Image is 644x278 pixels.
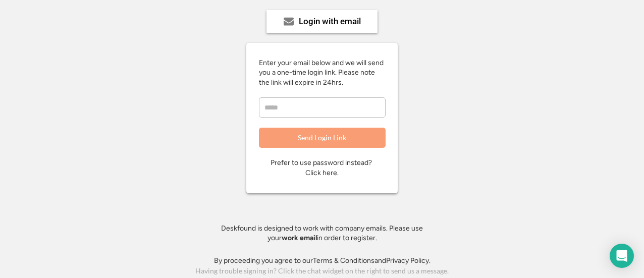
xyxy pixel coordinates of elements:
strong: work email [282,234,317,242]
div: By proceeding you agree to our and [214,256,431,266]
div: Deskfound is designed to work with company emails. Please use your in order to register. [208,224,436,243]
a: Terms & Conditions [313,256,374,265]
div: Prefer to use password instead? Click here. [271,158,373,178]
button: Send Login Link [259,128,386,148]
div: Open Intercom Messenger [610,244,634,268]
a: Privacy Policy. [386,256,431,265]
div: Enter your email below and we will send you a one-time login link. Please note the link will expi... [259,58,385,88]
div: Login with email [299,17,361,26]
